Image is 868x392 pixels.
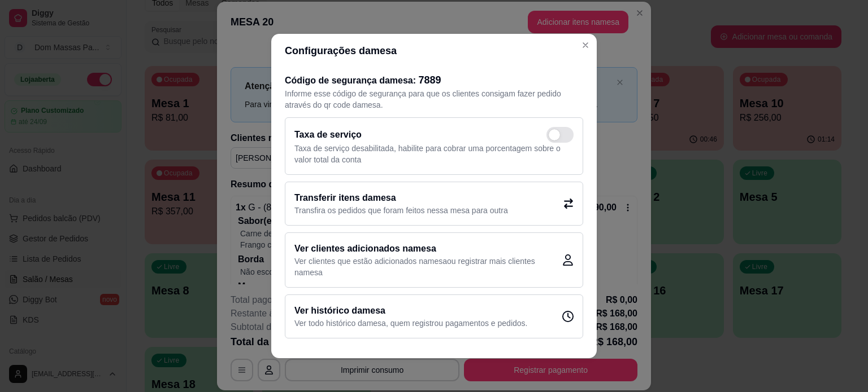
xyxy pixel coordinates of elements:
h2: Ver clientes adicionados na mesa [294,242,562,256]
h2: Ver histórico da mesa [294,304,527,318]
p: Informe esse código de segurança para que os clientes consigam fazer pedido através do qr code da... [285,88,583,111]
h2: Taxa de serviço [294,128,362,142]
p: Taxa de serviço desabilitada, habilite para cobrar uma porcentagem sobre o valor total da conta [294,143,574,165]
h2: Código de segurança da mesa : [285,72,583,88]
p: Ver clientes que estão adicionados na mesa ou registrar mais clientes na mesa [294,256,562,278]
span: 7889 [419,74,441,86]
p: Ver todo histórico da mesa , quem registrou pagamentos e pedidos. [294,318,527,329]
button: Close [576,36,594,54]
header: Configurações da mesa [271,34,597,68]
p: Transfira os pedidos que foram feitos nessa mesa para outra [294,205,508,216]
h2: Transferir itens da mesa [294,191,508,205]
